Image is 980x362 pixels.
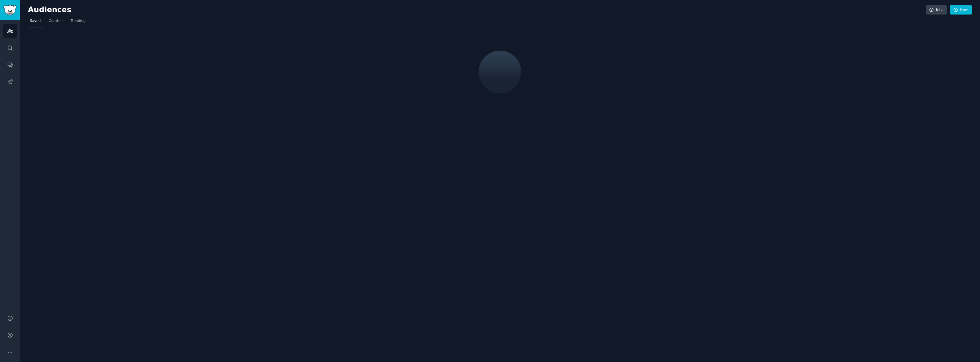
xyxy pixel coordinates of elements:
a: Trending [69,17,87,28]
a: New [950,5,972,15]
a: Curated [47,17,65,28]
a: Info [926,5,947,15]
span: Curated [49,19,63,24]
span: Trending [71,19,85,24]
h2: Audiences [28,5,926,15]
span: Saved [30,19,41,24]
a: Saved [28,17,43,28]
img: GummySearch logo [3,5,17,15]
